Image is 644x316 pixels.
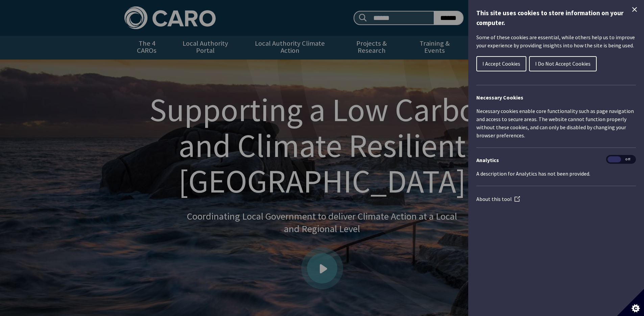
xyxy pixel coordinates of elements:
[630,5,639,14] button: Close Cookie Control
[535,60,591,67] span: I Do Not Accept Cookies
[476,56,526,71] button: I Accept Cookies
[476,156,636,164] h3: Analytics
[482,60,520,67] span: I Accept Cookies
[617,289,644,316] button: Set cookie preferences
[476,93,636,101] h2: Necessary Cookies
[476,8,636,28] h1: This site uses cookies to store information on your computer.
[476,107,636,139] p: Necessary cookies enable core functionality such as page navigation and access to secure areas. T...
[476,33,636,49] p: Some of these cookies are essential, while others help us to improve your experience by providing...
[621,156,635,163] span: Off
[529,56,597,71] button: I Do Not Accept Cookies
[607,156,621,163] span: On
[476,196,520,202] a: About this tool
[476,170,636,178] p: A description for Analytics has not been provided.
